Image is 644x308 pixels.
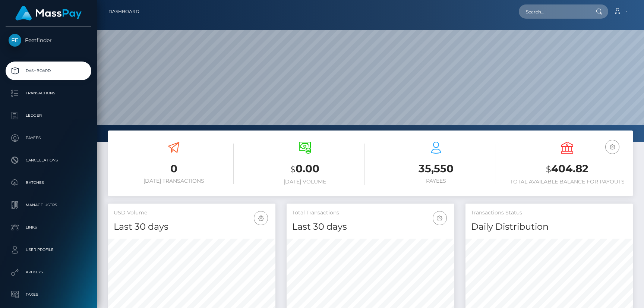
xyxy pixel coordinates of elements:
[9,199,88,211] p: Manage Users
[292,220,448,233] h4: Last 30 days
[9,244,88,255] p: User Profile
[6,241,91,259] a: User Profile
[507,161,627,177] h3: 404.82
[114,209,270,217] h5: USD Volume
[471,220,627,233] h4: Daily Distribution
[9,132,88,144] p: Payees
[9,222,88,233] p: Links
[471,209,627,217] h5: Transactions Status
[6,285,91,304] a: Taxes
[376,161,496,176] h3: 35,550
[292,209,448,217] h5: Total Transactions
[6,84,91,103] a: Transactions
[9,289,88,300] p: Taxes
[290,164,296,175] small: $
[245,179,365,185] h6: [DATE] Volume
[6,62,91,80] a: Dashboard
[6,263,91,282] a: API Keys
[376,178,496,184] h6: Payees
[546,164,551,175] small: $
[245,161,365,177] h3: 0.00
[9,34,21,47] img: Feetfinder
[9,155,88,166] p: Cancellations
[9,88,88,99] p: Transactions
[6,37,91,44] span: Feetfinder
[15,6,82,21] img: MassPay Logo
[6,151,91,170] a: Cancellations
[6,106,91,125] a: Ledger
[6,173,91,192] a: Batches
[108,4,139,19] a: Dashboard
[114,220,270,233] h4: Last 30 days
[6,196,91,214] a: Manage Users
[507,179,627,185] h6: Total Available Balance for Payouts
[9,65,88,76] p: Dashboard
[519,4,589,19] input: Search...
[9,177,88,188] p: Batches
[6,218,91,237] a: Links
[9,110,88,121] p: Ledger
[114,161,234,176] h3: 0
[114,178,234,184] h6: [DATE] Transactions
[9,267,88,278] p: API Keys
[6,129,91,147] a: Payees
